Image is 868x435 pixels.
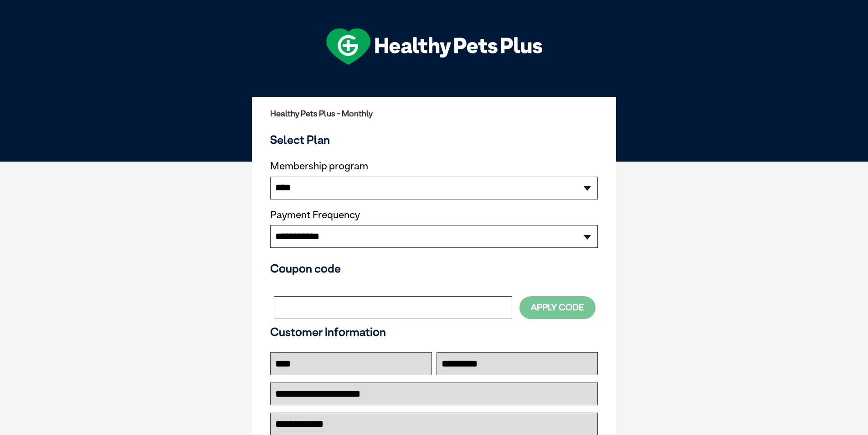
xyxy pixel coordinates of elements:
label: Payment Frequency [270,209,360,221]
img: hpp-logo-landscape-green-white.png [326,28,542,65]
h3: Select Plan [270,133,598,147]
button: Apply Code [519,296,596,319]
h3: Coupon code [270,262,598,275]
h3: Customer Information [270,325,598,339]
h2: Healthy Pets Plus - Monthly [270,109,598,118]
label: Membership program [270,160,598,172]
